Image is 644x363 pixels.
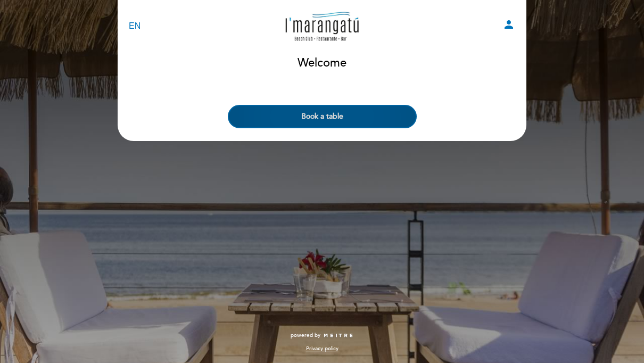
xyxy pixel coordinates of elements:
img: MEITRE [323,333,353,339]
button: Book a table [228,105,417,128]
a: Privacy policy [306,345,338,352]
span: powered by [291,332,320,339]
a: I'marangatu [255,12,389,41]
a: powered by [291,332,353,339]
button: person [502,18,515,35]
h1: Welcome [298,57,346,70]
i: person [502,18,515,31]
